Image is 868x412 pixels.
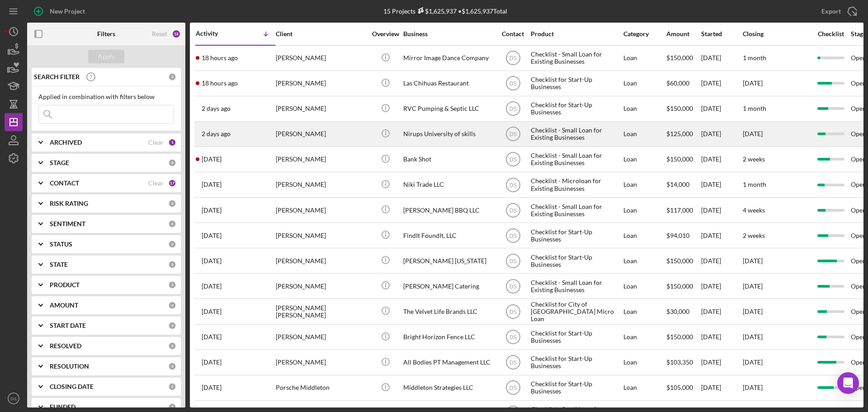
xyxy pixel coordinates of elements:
[531,198,621,222] div: Checklist - Small Loan for Existing Businesses
[403,173,494,197] div: Niki Trade LLC
[531,299,621,323] div: Checklist for City of [GEOGRAPHIC_DATA] Micro Loan
[168,260,176,269] div: 0
[743,180,766,188] time: 1 month
[531,147,621,171] div: Checklist - Small Loan for Existing Businesses
[509,106,517,112] text: DS
[743,282,763,290] time: [DATE]
[623,46,665,70] div: Loan
[531,376,621,400] div: Checklist for Start-Up Businesses
[276,46,366,70] div: [PERSON_NAME]
[701,376,742,400] div: [DATE]
[50,159,69,166] b: STAGE
[168,199,176,208] div: 0
[202,80,238,87] time: 2025-10-08 22:25
[196,30,236,37] div: Activity
[403,71,494,95] div: Las Chihuas Restaurant
[666,282,693,290] span: $150,000
[623,147,665,171] div: Loan
[531,97,621,121] div: Checklist for Start-Up Businesses
[168,220,176,228] div: 0
[415,7,457,15] div: $1,625,937
[148,139,164,146] div: Clear
[509,283,517,289] text: DS
[50,220,85,227] b: SENTIMENT
[403,122,494,146] div: Nirups University of skills
[509,81,517,87] text: DS
[743,104,766,112] time: 1 month
[148,180,164,187] div: Clear
[202,130,231,137] time: 2025-10-08 01:43
[168,301,176,309] div: 0
[701,325,742,349] div: [DATE]
[202,359,222,366] time: 2025-06-19 21:10
[623,376,665,400] div: Loan
[666,30,700,38] div: Amount
[531,122,621,146] div: Checklist - Small Loan for Existing Businesses
[202,283,222,290] time: 2025-07-28 17:39
[666,155,693,163] span: $150,000
[50,180,79,187] b: CONTACT
[743,333,763,341] time: [DATE]
[666,104,693,112] span: $150,000
[276,147,366,171] div: [PERSON_NAME]
[50,403,75,411] b: FUNDED
[531,30,621,38] div: Product
[50,139,82,146] b: ARCHIVED
[168,342,176,350] div: 0
[276,30,366,38] div: Client
[276,198,366,222] div: [PERSON_NAME]
[509,334,517,341] text: DS
[34,73,80,81] b: SEARCH FILTER
[276,350,366,374] div: [PERSON_NAME]
[276,299,366,323] div: [PERSON_NAME] [PERSON_NAME]
[403,376,494,400] div: Middleton Strategies LLC
[509,309,517,315] text: DS
[202,105,231,112] time: 2025-10-08 02:11
[50,2,85,20] div: New Project
[168,403,176,411] div: 0
[821,2,841,20] div: Export
[202,156,222,163] time: 2025-10-07 00:12
[403,223,494,247] div: FindIt FoundIt, LLC
[811,30,850,38] div: Checklist
[531,274,621,298] div: Checklist - Small Loan for Existing Businesses
[666,130,693,137] span: $125,000
[837,372,859,394] div: Open Intercom Messenger
[50,261,68,268] b: STATE
[202,54,238,62] time: 2025-10-08 22:28
[383,7,507,15] div: 15 Projects • $1,625,937 Total
[276,249,366,273] div: [PERSON_NAME]
[202,384,222,391] time: 2025-06-03 18:26
[531,46,621,70] div: Checklist - Small Loan for Existing Businesses
[666,308,689,315] span: $30,000
[509,131,517,137] text: DS
[743,257,763,265] time: [DATE]
[50,200,88,207] b: RISK RATING
[168,322,176,330] div: 0
[509,360,517,366] text: DS
[403,299,494,323] div: The Velvet Life Brands LLC
[509,207,517,213] text: DS
[666,384,693,391] span: $105,000
[743,232,765,239] time: 2 weeks
[168,159,176,167] div: 0
[701,46,742,70] div: [DATE]
[701,173,742,197] div: [DATE]
[666,54,693,62] span: $150,000
[50,241,72,248] b: STATUS
[202,308,222,315] time: 2025-07-26 01:15
[701,147,742,171] div: [DATE]
[812,2,863,20] button: Export
[168,362,176,370] div: 0
[666,350,700,374] div: $103,350
[403,147,494,171] div: Bank Shot
[276,274,366,298] div: [PERSON_NAME]
[403,30,494,38] div: Business
[743,54,766,62] time: 1 month
[623,350,665,374] div: Loan
[403,46,494,70] div: Mirror Image Dance Company
[27,2,94,20] button: New Project
[50,383,94,390] b: CLOSING DATE
[743,206,765,214] time: 4 weeks
[403,350,494,374] div: All Bodies PT Management LLC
